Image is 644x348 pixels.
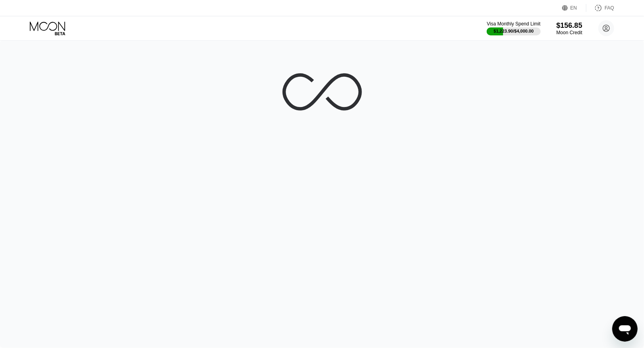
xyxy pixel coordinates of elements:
[586,4,614,12] div: FAQ
[487,21,540,27] div: Visa Monthly Spend Limit
[562,4,586,12] div: EN
[487,21,540,35] div: Visa Monthly Spend Limit$1,223.90/$4,000.00
[494,29,534,33] div: $1,223.90 / $4,000.00
[557,21,582,35] div: $156.85Moon Credit
[612,316,638,342] iframe: Button to launch messaging window
[571,5,577,11] div: EN
[557,30,582,35] div: Moon Credit
[605,5,614,11] div: FAQ
[557,21,582,30] div: $156.85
